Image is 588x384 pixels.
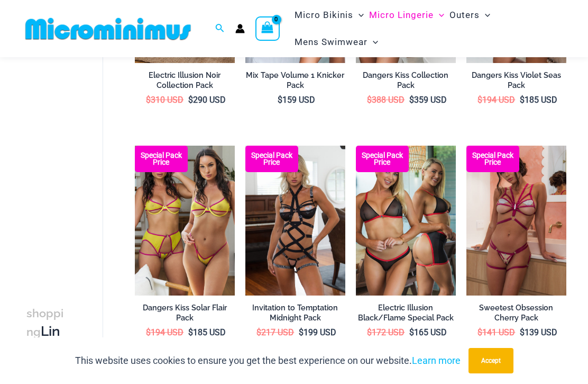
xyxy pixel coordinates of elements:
h2: Dangers Kiss Violet Seas Pack [466,70,566,90]
h2: Sweetest Obsession Cherry Pack [466,303,566,323]
bdi: 359 USD [409,95,447,105]
iframe: TrustedSite Certified [26,59,122,271]
bdi: 185 USD [188,327,226,337]
img: Sweetest Obsession Cherry 1129 Bra 6119 Bottom 1939 Bodysuit 05 [466,146,566,296]
img: Dangers kiss Solar Flair Pack [135,146,235,296]
b: Special Pack Price [356,152,409,166]
img: MM SHOP LOGO FLAT [21,17,195,41]
span: Menu Toggle [480,2,490,29]
span: Micro Bikinis [295,2,353,29]
bdi: 139 USD [520,327,557,337]
span: Mens Swimwear [295,29,368,56]
a: Mens SwimwearMenu ToggleMenu Toggle [292,29,381,56]
span: $ [146,327,151,337]
bdi: 310 USD [146,95,183,105]
bdi: 388 USD [367,95,405,105]
span: $ [367,327,372,337]
a: Account icon link [235,24,245,33]
bdi: 290 USD [188,95,226,105]
a: Invitation to Temptation Midnight Pack [245,303,345,327]
bdi: 199 USD [299,327,336,337]
span: $ [146,95,151,105]
p: This website uses cookies to ensure you get the best experience on our website. [75,353,461,369]
a: Learn more [412,355,461,366]
a: View Shopping Cart, empty [255,16,280,41]
h2: Dangers Kiss Collection Pack [356,70,456,90]
span: $ [367,95,372,105]
span: $ [477,95,482,105]
span: $ [299,327,304,337]
span: Menu Toggle [353,2,364,29]
a: Dangers Kiss Violet Seas Pack [466,70,566,94]
a: Mix Tape Volume 1 Knicker Pack [245,70,345,94]
a: Dangers Kiss Collection Pack [356,70,456,94]
span: $ [409,327,414,337]
bdi: 217 USD [256,327,294,337]
h2: Mix Tape Volume 1 Knicker Pack [245,70,345,90]
a: Special Pack Electric Illusion Black Flame 1521 Bra 611 Micro 02Electric Illusion Black Flame 152... [356,146,456,296]
span: $ [520,95,525,105]
a: Dangers kiss Solar Flair Pack Dangers Kiss Solar Flair 1060 Bra 6060 Thong 1760 Garter 03Dangers ... [135,146,235,296]
a: Search icon link [215,22,225,35]
a: OutersMenu ToggleMenu Toggle [447,2,493,29]
bdi: 194 USD [477,95,515,105]
bdi: 194 USD [146,327,183,337]
span: $ [409,95,414,105]
h3: Lingerie Packs [26,304,66,377]
button: Accept [468,348,513,373]
span: Menu Toggle [368,29,378,56]
a: Sweetest Obsession Cherry Pack [466,303,566,327]
h2: Invitation to Temptation Midnight Pack [245,303,345,323]
span: Menu Toggle [434,2,444,29]
span: shopping [26,307,63,338]
span: $ [188,327,193,337]
a: Micro BikinisMenu ToggleMenu Toggle [292,2,366,29]
a: Sweetest Obsession Cherry 1129 Bra 6119 Bottom 1939 Bodysuit 05 Sweetest Obsession Cherry 1129 Br... [466,146,566,296]
h2: Electric Illusion Black/Flame Special Pack [356,303,456,323]
bdi: 185 USD [520,95,557,105]
bdi: 165 USD [409,327,447,337]
bdi: 159 USD [278,95,315,105]
span: Outers [449,2,480,29]
a: Electric Illusion Black/Flame Special Pack [356,303,456,327]
b: Special Pack Price [135,152,188,166]
bdi: 172 USD [367,327,405,337]
a: Invitation to Temptation Midnight 1037 Bra 6037 Thong 1954 Bodysuit 02 Invitation to Temptation M... [245,146,345,296]
span: Micro Lingerie [369,2,434,29]
bdi: 141 USD [477,327,515,337]
b: Special Pack Price [466,152,519,166]
img: Special Pack [356,146,456,296]
a: Dangers Kiss Solar Flair Pack [135,303,235,327]
span: $ [188,95,193,105]
img: Invitation to Temptation Midnight 1037 Bra 6037 Thong 1954 Bodysuit 02 [245,146,345,296]
span: $ [278,95,282,105]
span: $ [256,327,261,337]
h2: Dangers Kiss Solar Flair Pack [135,303,235,323]
a: Micro LingerieMenu ToggleMenu Toggle [366,2,447,29]
span: $ [477,327,482,337]
b: Special Pack Price [245,152,298,166]
h2: Electric Illusion Noir Collection Pack [135,70,235,90]
span: $ [520,327,525,337]
a: Electric Illusion Noir Collection Pack [135,70,235,94]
